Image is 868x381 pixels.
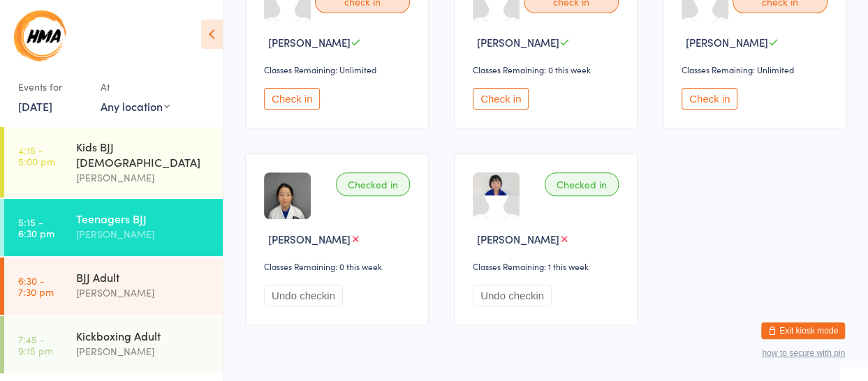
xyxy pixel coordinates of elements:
div: Kickboxing Adult [76,328,211,343]
button: Check in [264,88,320,110]
button: Check in [682,88,737,110]
span: [PERSON_NAME] [477,232,559,246]
div: [PERSON_NAME] [76,343,211,359]
div: Teenagers BJJ [76,211,211,226]
button: Exit kiosk mode [761,322,845,339]
div: Classes Remaining: Unlimited [264,63,414,75]
div: Any location [101,98,170,114]
div: Classes Remaining: Unlimited [682,63,832,75]
div: Checked in [545,172,619,196]
a: [DATE] [18,98,52,114]
div: Checked in [336,172,410,196]
span: [PERSON_NAME] [268,232,351,246]
div: Classes Remaining: 0 this week [264,260,414,272]
span: [PERSON_NAME] [686,35,768,50]
time: 5:15 - 6:30 pm [18,216,54,239]
a: 4:15 -5:00 pmKids BJJ [DEMOGRAPHIC_DATA][PERSON_NAME] [4,127,223,197]
span: [PERSON_NAME] [268,35,351,50]
button: Undo checkin [473,285,552,306]
div: Classes Remaining: 0 this week [473,63,623,75]
button: Undo checkin [264,285,343,306]
div: BJJ Adult [76,269,211,285]
img: image1694154838.png [264,172,311,219]
a: 5:15 -6:30 pmTeenagers BJJ[PERSON_NAME] [4,199,223,256]
div: At [101,75,170,98]
div: [PERSON_NAME] [76,170,211,186]
time: 4:15 - 5:00 pm [18,144,55,167]
time: 7:45 - 9:15 pm [18,334,53,356]
span: [PERSON_NAME] [477,35,559,50]
img: image1544055604.png [473,172,520,195]
div: Classes Remaining: 1 this week [473,260,623,272]
a: 7:45 -9:15 pmKickboxing Adult[PERSON_NAME] [4,316,223,373]
div: Events for [18,75,87,98]
div: [PERSON_NAME] [76,226,211,242]
time: 6:30 - 7:30 pm [18,275,54,297]
a: 6:30 -7:30 pmBJJ Adult[PERSON_NAME] [4,257,223,315]
div: Kids BJJ [DEMOGRAPHIC_DATA] [76,139,211,170]
img: Hurstville Martial Arts [14,10,66,61]
button: how to secure with pin [762,348,845,358]
div: [PERSON_NAME] [76,285,211,301]
button: Check in [473,88,529,110]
